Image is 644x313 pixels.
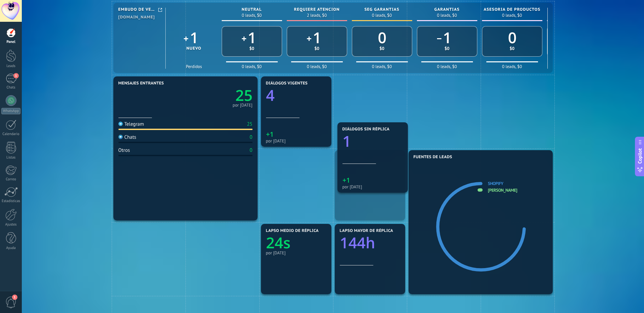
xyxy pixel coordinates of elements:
span: Diálogos vigentes [266,81,308,86]
div: Neutral [242,7,262,12]
div: 1 [443,27,451,48]
div: por [DATE] [266,138,326,143]
text: +1 [342,176,350,185]
div: WhatsApp [1,108,20,114]
span: 0 leads, $0 [502,65,522,69]
div: $0 [379,46,384,51]
div: Ayuda [1,246,21,250]
div: 0 [378,27,386,48]
span: Mensajes entrantes [118,81,164,86]
a: 2 leads, $0 [307,12,327,18]
div: por [DATE] [342,184,403,189]
div: 0 [250,134,252,140]
div: $0 [444,46,449,51]
span: 0 leads, $0 [307,65,327,69]
div: Listas [1,155,21,160]
img: Chats [118,135,123,139]
a: 0 leads, $0 [437,12,457,18]
span: 0 leads, $0 [437,65,457,69]
span: Perdidos [186,65,202,69]
div: Chats [1,85,21,90]
div: Correo [1,177,21,182]
span: Lapso mayor de réplica [340,229,393,233]
div: Requiere Atención [294,7,339,12]
span: [DOMAIN_NAME] [118,15,155,20]
text: 4 [266,85,275,106]
text: 144h [340,233,375,253]
div: Otros [118,147,130,153]
a: Shopify [488,181,503,186]
a: 0 leads, $0 [502,12,522,18]
div: SEG GARANTÍAS [364,7,399,12]
div: $0 [314,46,319,51]
a: Embudo de ventas [118,8,165,14]
img: Telegram [118,122,123,126]
a: 144h [340,233,400,253]
div: por [DATE] [266,250,326,255]
a: [PERSON_NAME] [488,187,517,193]
span: 0 leads, $0 [372,65,392,69]
div: Asesoría de productos [484,7,540,12]
div: Panel [1,40,21,44]
div: Calendario [1,132,21,136]
div: 1 [248,27,256,48]
div: 0 [250,147,252,153]
div: Estadísticas [1,199,21,203]
div: 0 [508,27,516,48]
a: 0 leads, $0 [242,12,262,18]
text: 1 [342,131,351,151]
div: por [DATE] [233,104,253,107]
a: 25 [185,85,253,106]
div: Chats [118,134,137,140]
span: 1 [13,73,19,78]
a: 0 leads, $0 [372,12,392,18]
a: [DOMAIN_NAME] [118,14,165,20]
div: $0 [509,46,515,51]
div: Leads [1,64,21,68]
div: Garantías [434,7,460,12]
text: 25 [235,85,252,106]
text: +1 [266,130,274,139]
div: Ajustes [1,223,21,227]
span: 1 [12,295,17,300]
span: Copilot [637,148,643,164]
span: Diálogos sin réplica [342,127,390,132]
span: 0 leads, $0 [242,65,262,69]
div: Telegram [118,121,144,127]
span: Fuentes de leads [414,155,452,160]
div: Nuevo [186,46,202,51]
div: 1 [313,27,321,48]
div: $0 [249,46,254,51]
div: 25 [247,121,252,127]
span: Embudo de ventas [118,7,157,12]
span: Lapso medio de réplica [266,229,319,233]
text: 24s [266,233,290,253]
a: 1 [190,27,198,48]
